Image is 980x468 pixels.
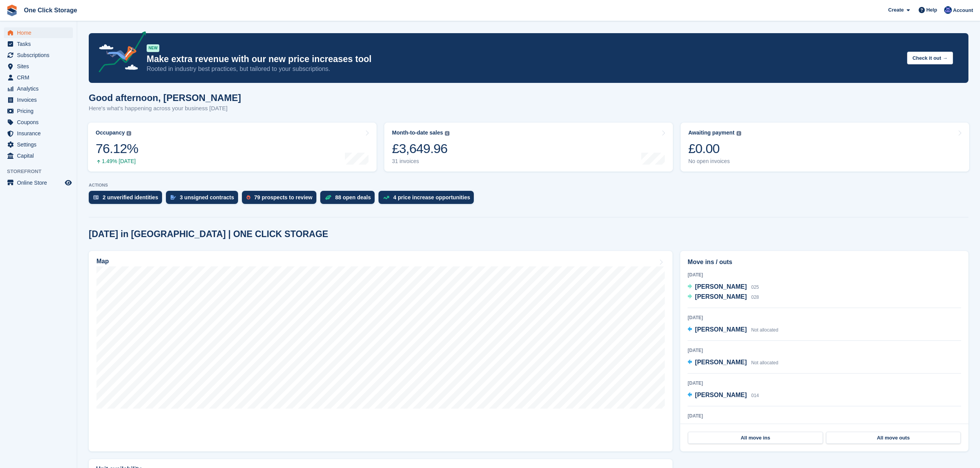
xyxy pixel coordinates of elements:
[6,5,18,16] img: stora-icon-8386f47178a22dfd0bd8f6a31ec36ba5ce8667c1dd55bd0f319d3a0aa187defe.svg
[93,195,99,200] img: verify_identity-adf6edd0f0f0b5bbfe63781bf79b02c33cf7c696d77639b501bdc392416b5a36.svg
[103,194,158,200] div: 2 unverified identities
[325,195,331,200] img: deal-1b604bf984904fb50ccaf53a9ad4b4a5d6e5aea283cecdc64d6e3604feb123c2.svg
[751,285,759,290] span: 025
[96,141,138,157] div: 76.12%
[4,117,73,128] a: menu
[254,194,313,200] div: 79 prospects to review
[64,178,73,187] a: Preview store
[89,191,166,208] a: 2 unverified identities
[383,196,389,199] img: price_increase_opportunities-93ffe204e8149a01c8c9dc8f82e8f89637d9d84a8eef4429ea346261dce0b2c0.svg
[171,195,176,200] img: contract_signature_icon-13c848040528278c33f63329250d36e43548de30e8caae1d1a13099fd9432cc5.svg
[17,39,63,49] span: Tasks
[953,7,973,14] span: Account
[826,432,961,444] a: All move outs
[688,258,961,267] h2: Move ins / outs
[17,128,63,139] span: Insurance
[4,94,73,105] a: menu
[89,104,241,113] p: Here's what's happening across your business [DATE]
[695,293,747,300] span: [PERSON_NAME]
[926,6,937,14] span: Help
[688,432,823,444] a: All move ins
[751,360,778,365] span: Not allocated
[4,61,73,72] a: menu
[17,72,63,83] span: CRM
[4,177,73,188] a: menu
[4,83,73,94] a: menu
[7,168,77,175] span: Storefront
[378,191,478,208] a: 4 price increase opportunities
[4,27,73,38] a: menu
[17,94,63,105] span: Invoices
[4,72,73,83] a: menu
[384,123,673,172] a: Month-to-date sales £3,649.96 31 invoices
[127,131,131,136] img: icon-info-grey-7440780725fd019a000dd9b08b2336e03edf1995a4989e88bcd33f0948082b44.svg
[4,39,73,49] a: menu
[751,295,759,300] span: 028
[320,191,379,208] a: 88 open deals
[4,150,73,161] a: menu
[392,141,449,157] div: £3,649.96
[907,52,953,64] button: Check it out →
[17,177,63,188] span: Online Store
[92,31,146,75] img: price-adjustments-announcement-icon-8257ccfd72463d97f412b2fc003d46551f7dbcb40ab6d574587a9cd5c0d94...
[688,314,961,321] div: [DATE]
[751,393,759,398] span: 014
[17,139,63,150] span: Settings
[4,106,73,116] a: menu
[688,141,741,157] div: £0.00
[681,123,969,172] a: Awaiting payment £0.00 No open invoices
[180,194,234,200] div: 3 unsigned contracts
[695,392,747,398] span: [PERSON_NAME]
[17,117,63,128] span: Coupons
[688,358,778,368] a: [PERSON_NAME] Not allocated
[89,183,968,188] p: ACTIONS
[147,54,901,65] p: Make extra revenue with our new price increases tool
[17,61,63,72] span: Sites
[4,50,73,61] a: menu
[688,292,759,302] a: [PERSON_NAME] 028
[688,391,759,401] a: [PERSON_NAME] 014
[392,130,443,136] div: Month-to-date sales
[688,282,759,292] a: [PERSON_NAME] 025
[392,158,449,165] div: 31 invoices
[96,258,109,265] h2: Map
[695,283,747,290] span: [PERSON_NAME]
[89,229,328,239] h2: [DATE] in [GEOGRAPHIC_DATA] | ONE CLICK STORAGE
[88,123,377,172] a: Occupancy 76.12% 1.49% [DATE]
[147,44,159,52] div: NEW
[21,4,80,17] a: One Click Storage
[17,27,63,38] span: Home
[688,325,778,335] a: [PERSON_NAME] Not allocated
[688,130,735,136] div: Awaiting payment
[89,93,241,103] h1: Good afternoon, [PERSON_NAME]
[4,128,73,139] a: menu
[242,191,320,208] a: 79 prospects to review
[695,359,747,365] span: [PERSON_NAME]
[888,6,904,14] span: Create
[17,106,63,116] span: Pricing
[695,326,747,333] span: [PERSON_NAME]
[17,50,63,61] span: Subscriptions
[944,6,952,14] img: Thomas
[688,380,961,387] div: [DATE]
[17,150,63,161] span: Capital
[335,194,371,200] div: 88 open deals
[96,130,125,136] div: Occupancy
[688,271,961,278] div: [DATE]
[17,83,63,94] span: Analytics
[688,347,961,354] div: [DATE]
[166,191,242,208] a: 3 unsigned contracts
[688,158,741,165] div: No open invoices
[247,195,250,200] img: prospect-51fa495bee0391a8d652442698ab0144808aea92771e9ea1ae160a38d050c398.svg
[751,327,778,333] span: Not allocated
[688,412,961,419] div: [DATE]
[737,131,741,136] img: icon-info-grey-7440780725fd019a000dd9b08b2336e03edf1995a4989e88bcd33f0948082b44.svg
[4,139,73,150] a: menu
[89,251,672,451] a: Map
[147,65,901,73] p: Rooted in industry best practices, but tailored to your subscriptions.
[96,158,138,165] div: 1.49% [DATE]
[445,131,449,136] img: icon-info-grey-7440780725fd019a000dd9b08b2336e03edf1995a4989e88bcd33f0948082b44.svg
[393,194,470,200] div: 4 price increase opportunities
